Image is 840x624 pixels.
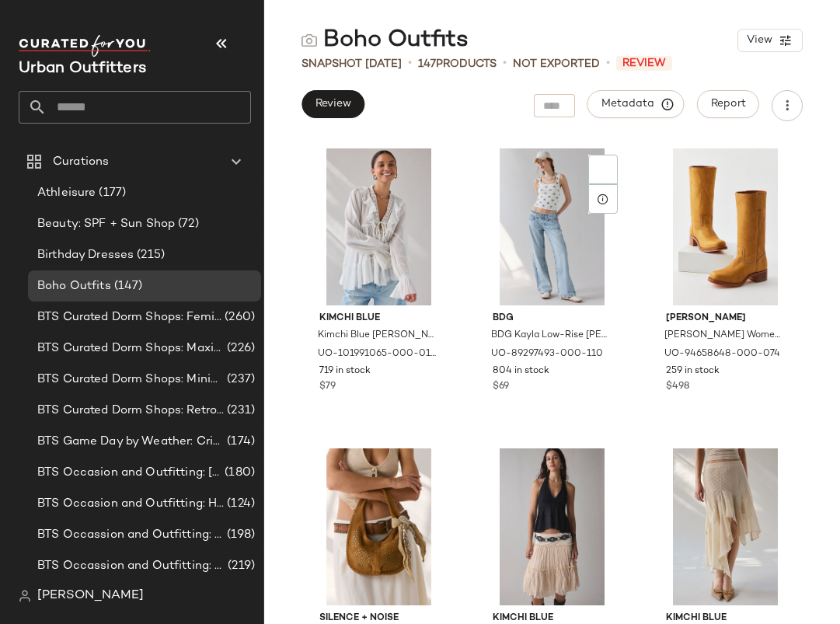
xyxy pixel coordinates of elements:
span: Report [710,98,746,110]
span: (124) [224,495,255,513]
span: $79 [319,380,336,394]
div: Products [418,56,497,72]
button: Metadata [587,90,685,118]
span: 147 [418,58,436,70]
img: 89297493_110_b [480,148,624,305]
img: cfy_white_logo.C9jOOHJF.svg [19,35,151,57]
span: BDG [493,312,612,326]
span: BTS Game Day by Weather: Crisp & Cozy [37,433,224,451]
span: Kimchi Blue [PERSON_NAME] Lace Trim Ruffle Babydoll Tunic Blouse in White, Women's at Urban Outfi... [318,329,437,343]
span: (226) [224,340,255,357]
img: 102645694_095_b [654,448,797,605]
span: (237) [224,371,255,389]
span: 804 in stock [493,364,549,378]
span: (260) [221,309,255,326]
span: (72) [175,215,199,233]
span: BTS Occasion and Outfitting: Homecoming Dresses [37,495,224,513]
span: (198) [224,526,255,544]
button: Report [697,90,759,118]
span: UO-94658648-000-074 [664,347,780,361]
span: BTS Curated Dorm Shops: Maximalist [37,340,224,357]
img: 94658648_074_b [654,148,797,305]
span: BTS Curated Dorm Shops: Minimalist [37,371,224,389]
span: 259 in stock [666,364,720,378]
button: View [737,29,803,52]
span: Review [616,56,672,71]
img: 96915335_001_b [480,448,624,605]
span: Review [315,98,351,110]
span: (147) [111,277,143,295]
span: $69 [493,380,509,394]
span: Curations [53,153,109,171]
img: svg%3e [19,590,31,602]
span: [PERSON_NAME] [37,587,144,605]
img: 98659345_224_b [307,448,451,605]
span: BDG Kayla Low-Rise [PERSON_NAME] in Light Wash, Women's at Urban Outfitters [491,329,610,343]
img: svg%3e [301,33,317,48]
img: 101991065_010_b [307,148,451,305]
span: (180) [221,464,255,482]
span: Beauty: SPF + Sun Shop [37,215,175,233]
span: BTS Occasion and Outfitting: [PERSON_NAME] to Party [37,464,221,482]
span: (174) [224,433,255,451]
span: [PERSON_NAME] Women's Campus 14L Tall Boot in [GEOGRAPHIC_DATA], Women's at Urban Outfitters [664,329,783,343]
span: Birthday Dresses [37,246,134,264]
span: (215) [134,246,165,264]
span: UO-89297493-000-110 [491,347,603,361]
span: $498 [666,380,689,394]
span: • [606,54,610,73]
span: Current Company Name [19,61,146,77]
span: Athleisure [37,184,96,202]
span: • [408,54,412,73]
span: Kimchi Blue [319,312,438,326]
span: (219) [225,557,255,575]
span: BTS Occassion and Outfitting: Campus Lounge [37,526,224,544]
span: [PERSON_NAME] [666,312,785,326]
div: Boho Outfits [301,25,469,56]
span: BTS Occassion and Outfitting: First Day Fits [37,557,225,575]
span: Metadata [601,97,671,111]
span: BTS Curated Dorm Shops: Retro+ Boho [37,402,224,420]
span: Snapshot [DATE] [301,56,402,72]
span: BTS Curated Dorm Shops: Feminine [37,309,221,326]
span: UO-101991065-000-010 [318,347,437,361]
span: • [503,54,507,73]
span: Not Exported [513,56,600,72]
span: 719 in stock [319,364,371,378]
span: (231) [224,402,255,420]
span: View [746,34,772,47]
button: Review [301,90,364,118]
span: Boho Outfits [37,277,111,295]
span: (177) [96,184,126,202]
